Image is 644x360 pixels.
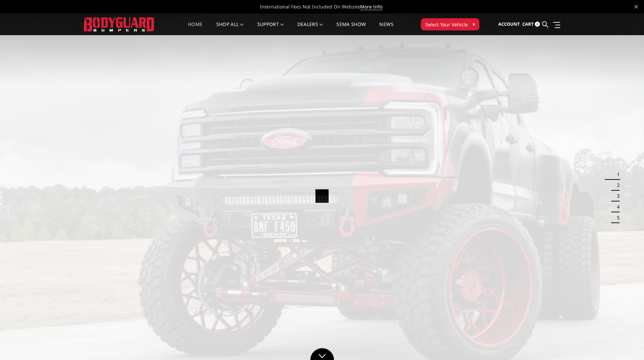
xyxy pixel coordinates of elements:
[613,180,620,191] button: 2 of 5
[310,348,334,360] a: Click to Down
[498,15,520,33] a: Account
[84,17,155,31] img: BODYGUARD BUMPERS
[522,15,540,33] a: Cart 0
[498,21,520,27] span: Account
[257,22,284,35] a: Support
[297,22,323,35] a: Dealers
[425,21,468,28] span: Select Your Vehicle
[421,18,479,30] button: Select Your Vehicle
[360,3,382,10] a: More Info
[522,21,534,27] span: Cart
[336,22,366,35] a: SEMA Show
[535,22,540,27] span: 0
[188,22,202,35] a: Home
[379,22,393,35] a: News
[613,169,620,180] button: 1 of 5
[613,201,620,212] button: 4 of 5
[216,22,244,35] a: shop all
[473,21,475,28] span: ▾
[613,191,620,201] button: 3 of 5
[613,212,620,223] button: 5 of 5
